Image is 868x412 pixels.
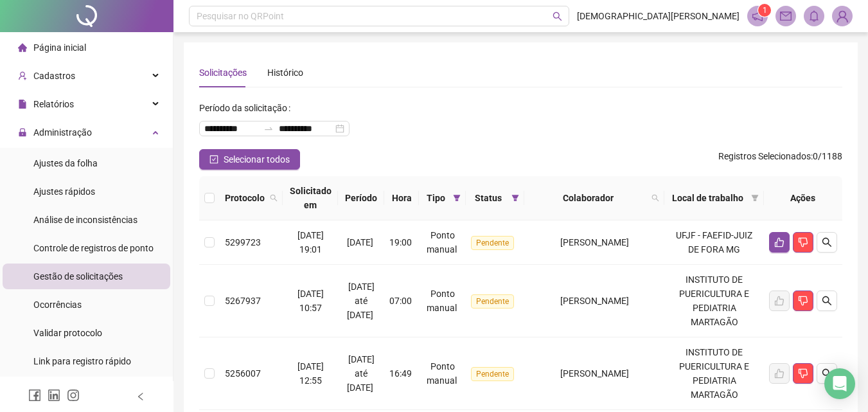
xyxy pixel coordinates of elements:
span: Protocolo [225,191,265,205]
sup: 1 [758,4,771,17]
span: [PERSON_NAME] [560,237,629,247]
span: check-square [209,155,218,164]
span: Controle de registros de ponto [33,243,154,253]
span: Ajustes rápidos [33,186,95,197]
span: to [263,123,274,134]
span: dislike [798,237,808,247]
span: Colaborador [529,191,646,205]
span: Ponto manual [427,230,457,255]
span: [DATE] [347,237,373,247]
span: Pendente [471,236,514,250]
td: UFJF - FAEFID-JUIZ DE FORA MG [664,220,764,265]
span: Relatórios [33,99,74,109]
span: home [18,43,27,52]
span: [DATE] até [DATE] [347,354,375,393]
span: like [774,237,784,247]
span: [DATE] até [DATE] [347,282,375,320]
span: 1 [763,6,767,15]
span: Ponto manual [427,361,457,386]
span: [PERSON_NAME] [560,296,629,306]
span: Gestão de solicitações [33,271,123,282]
span: Ocorrências [33,300,82,310]
span: facebook [28,389,41,402]
th: Hora [384,176,419,220]
span: Página inicial [33,42,86,53]
span: dislike [798,368,808,379]
span: filter [509,188,522,208]
span: Cadastros [33,71,75,81]
span: bell [808,10,820,22]
span: filter [751,194,759,202]
span: [DATE] 12:55 [297,361,324,386]
span: Tipo [424,191,447,205]
th: Período [338,176,384,220]
span: : 0 / 1188 [718,149,842,170]
span: 16:49 [389,368,412,379]
span: Registros Selecionados [718,151,811,161]
span: Ajustes da folha [33,158,98,168]
span: Selecionar todos [224,152,290,166]
div: Ações [769,191,837,205]
span: dislike [798,296,808,306]
span: search [822,296,832,306]
span: swap-right [263,123,274,134]
button: Selecionar todos [199,149,300,170]
span: Pendente [471,367,514,381]
span: [DEMOGRAPHIC_DATA][PERSON_NAME] [577,9,740,23]
span: filter [453,194,461,202]
span: search [649,188,662,208]
span: search [553,12,562,21]
span: Análise de inconsistências [33,215,137,225]
span: [PERSON_NAME] [560,368,629,379]
span: linkedin [48,389,60,402]
span: filter [450,188,463,208]
div: Open Intercom Messenger [824,368,855,399]
span: Administração [33,127,92,138]
span: 19:00 [389,237,412,247]
span: instagram [67,389,80,402]
td: INSTITUTO DE PUERICULTURA E PEDIATRIA MARTAGÃO [664,265,764,337]
span: lock [18,128,27,137]
span: filter [511,194,519,202]
span: search [822,237,832,247]
span: notification [752,10,763,22]
td: INSTITUTO DE PUERICULTURA E PEDIATRIA MARTAGÃO [664,337,764,410]
span: Validar protocolo [33,328,102,338]
span: search [270,194,278,202]
span: Pendente [471,294,514,309]
span: Link para registro rápido [33,356,131,366]
span: [DATE] 19:01 [297,230,324,255]
span: mail [780,10,792,22]
span: search [267,188,280,208]
span: 5299723 [225,237,261,247]
label: Período da solicitação [199,98,296,118]
span: Ponto manual [427,289,457,313]
span: user-add [18,71,27,80]
span: [DATE] 10:57 [297,289,324,313]
span: 07:00 [389,296,412,306]
span: 5267937 [225,296,261,306]
span: left [136,392,145,401]
span: Status [471,191,507,205]
span: 5256007 [225,368,261,379]
img: 69351 [833,6,852,26]
span: Local de trabalho [669,191,746,205]
span: search [651,194,659,202]
span: search [822,368,832,379]
div: Histórico [267,66,303,80]
span: filter [748,188,761,208]
span: file [18,100,27,109]
div: Solicitações [199,66,247,80]
th: Solicitado em [283,176,338,220]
